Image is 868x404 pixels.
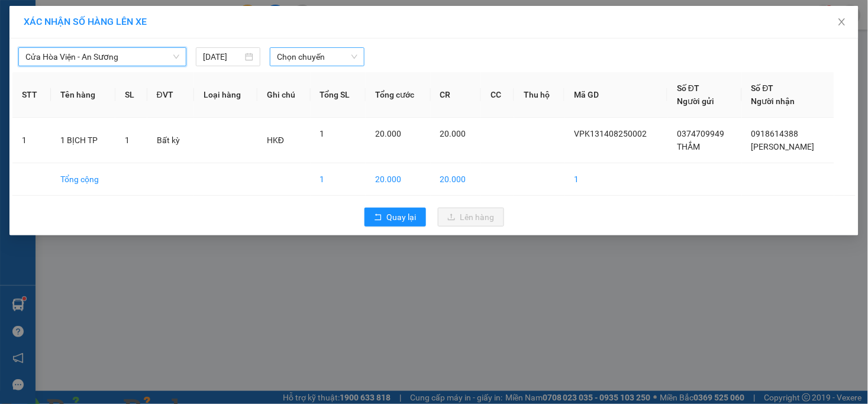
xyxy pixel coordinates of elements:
[751,83,774,93] span: Số ĐT
[751,142,815,151] span: [PERSON_NAME]
[147,72,195,118] th: ĐVT
[194,72,257,118] th: Loại hàng
[26,86,72,93] span: 10:46:19 [DATE]
[51,72,115,118] th: Tên hàng
[93,53,145,60] span: Hotline: 19001152
[267,135,284,145] span: HKĐ
[837,17,847,27] span: close
[320,129,325,138] span: 1
[93,19,159,34] span: Bến xe [GEOGRAPHIC_DATA]
[93,35,163,50] span: 01 Võ Văn Truyện, KP.1, Phường 2
[387,211,417,224] span: Quay lại
[32,64,145,73] span: -----------------------------------------
[564,72,667,118] th: Mã GD
[677,96,714,106] span: Người gửi
[677,142,700,151] span: THẮM
[564,163,667,196] td: 1
[277,48,357,66] span: Chọn chuyến
[4,76,128,83] span: [PERSON_NAME]:
[12,72,51,118] th: STT
[4,86,72,93] span: In ngày:
[366,72,431,118] th: Tổng cước
[438,208,504,227] button: uploadLên hàng
[677,83,699,93] span: Số ĐT
[751,96,795,106] span: Người nhận
[51,118,115,163] td: 1 BỊCH TP
[12,118,51,163] td: 1
[364,208,426,227] button: rollbackQuay lại
[677,129,724,138] span: 0374709949
[375,129,401,138] span: 20.000
[115,72,147,118] th: SL
[311,72,366,118] th: Tổng SL
[311,163,366,196] td: 1
[93,7,162,17] strong: ĐỒNG PHƯỚC
[751,129,799,138] span: 0918614388
[125,135,130,145] span: 1
[825,6,859,39] button: Close
[4,7,57,59] img: logo
[440,129,466,138] span: 20.000
[59,75,128,84] span: VPK131408250002
[374,213,382,222] span: rollback
[51,163,115,196] td: Tổng cộng
[514,72,564,118] th: Thu hộ
[24,16,147,27] span: XÁC NHẬN SỐ HÀNG LÊN XE
[481,72,514,118] th: CC
[431,72,481,118] th: CR
[25,48,179,66] span: Cửa Hòa Viện - An Sương
[203,50,243,63] input: 14/08/2025
[431,163,481,196] td: 20.000
[147,118,195,163] td: Bất kỳ
[366,163,431,196] td: 20.000
[574,129,647,138] span: VPK131408250002
[257,72,311,118] th: Ghi chú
